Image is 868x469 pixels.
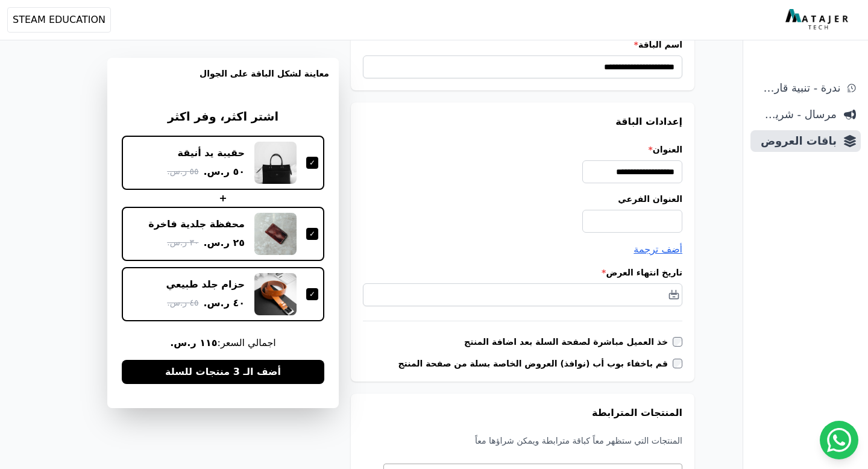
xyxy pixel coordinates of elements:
[167,297,198,309] span: ٤٥ ر.س.
[363,39,682,51] label: اسم الباقة
[178,146,245,160] div: حقيبة يد أنيقة
[203,165,245,179] span: ٥٠ ر.س.
[165,365,281,379] span: أضف الـ 3 منتجات للسلة
[254,273,297,315] img: حزام جلد طبيعي
[254,142,297,184] img: حقيبة يد أنيقة
[166,278,245,291] div: حزام جلد طبيعي
[13,13,105,27] span: STEAM EDUCATION
[203,236,245,250] span: ٢٥ ر.س.
[203,296,245,310] span: ٤٠ ر.س.
[254,213,297,255] img: محفظة جلدية فاخرة
[363,266,682,279] label: تاريخ انتهاء العرض
[167,165,198,178] span: ٥٥ ر.س.
[634,244,682,255] span: أضف ترجمة
[634,242,682,257] button: أضف ترجمة
[122,336,324,350] span: اجمالي السعر:
[122,191,324,206] div: +
[398,357,673,370] label: قم باخفاء بوب أب (نوافذ) العروض الخاصة بسلة من صفحة المنتج
[363,193,682,205] label: العنوان الفرعي
[122,360,324,384] button: أضف الـ 3 منتجات للسلة
[464,336,673,348] label: خذ العميل مباشرة لصفحة السلة بعد اضافة المنتج
[7,7,111,33] button: STEAM EDUCATION
[755,133,837,150] span: باقات العروض
[363,143,682,156] label: العنوان
[122,109,324,126] h3: اشتر اكثر، وفر اكثر
[755,106,837,123] span: مرسال - شريط دعاية
[785,9,851,31] img: MatajerTech Logo
[117,68,329,94] h3: معاينة لشكل الباقة على الجوال
[148,218,245,231] div: محفظة جلدية فاخرة
[363,115,682,129] h3: إعدادات الباقة
[363,406,682,420] h3: المنتجات المترابطة
[170,337,217,348] b: ١١٥ ر.س.
[167,236,198,249] span: ٣٠ ر.س.
[363,435,682,447] p: المنتجات التي ستظهر معاً كباقة مترابطة ويمكن شراؤها معاً
[755,80,840,96] span: ندرة - تنبية قارب علي النفاذ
